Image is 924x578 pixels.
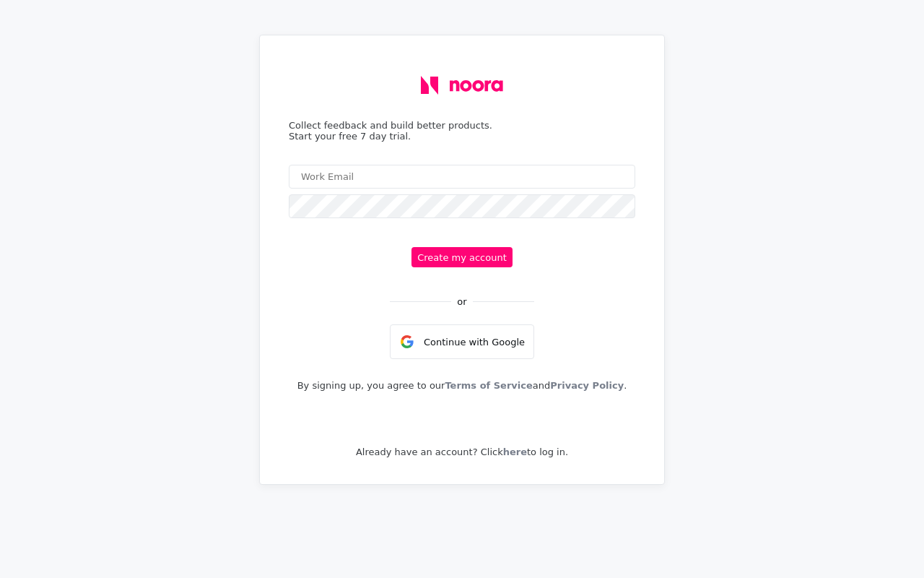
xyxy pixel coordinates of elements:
a: here [503,444,527,460]
div: Continue with Google [390,324,534,359]
button: Create my account [411,247,513,267]
div: or [457,296,466,307]
a: Privacy Policy [550,377,624,394]
p: By signing up, you agree to our and . [297,380,627,391]
p: Already have an account? Click to log in. [356,447,568,457]
input: Work Email [289,165,635,189]
a: Terms of Service [445,377,532,394]
div: Collect feedback and build better products. Start your free 7 day trial. [289,120,635,142]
